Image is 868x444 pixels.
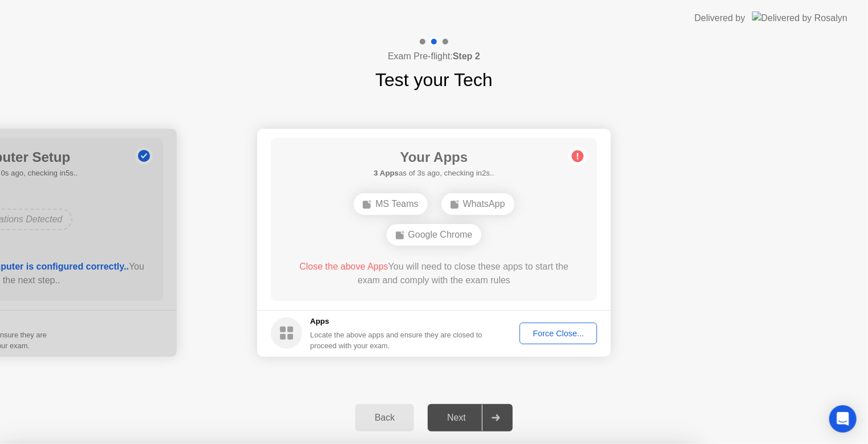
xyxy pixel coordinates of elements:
[299,262,388,271] span: Close the above Apps
[374,147,494,168] h1: Your Apps
[441,193,514,215] div: WhatsApp
[310,316,483,327] h5: Apps
[375,66,493,93] h1: Test your Tech
[524,329,593,338] div: Force Close...
[359,413,411,423] div: Back
[310,329,483,351] div: Locate the above apps and ensure they are closed to proceed with your exam.
[431,413,482,423] div: Next
[695,11,745,25] div: Delivered by
[829,405,857,433] div: Open Intercom Messenger
[354,193,427,215] div: MS Teams
[287,260,581,287] div: You will need to close these apps to start the exam and comply with the exam rules
[453,51,480,61] b: Step 2
[388,50,480,63] h4: Exam Pre-flight:
[752,11,847,25] img: Delivered by Rosalyn
[387,224,482,246] div: Google Chrome
[374,169,399,177] b: 3 Apps
[374,168,494,179] h5: as of 3s ago, checking in2s..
